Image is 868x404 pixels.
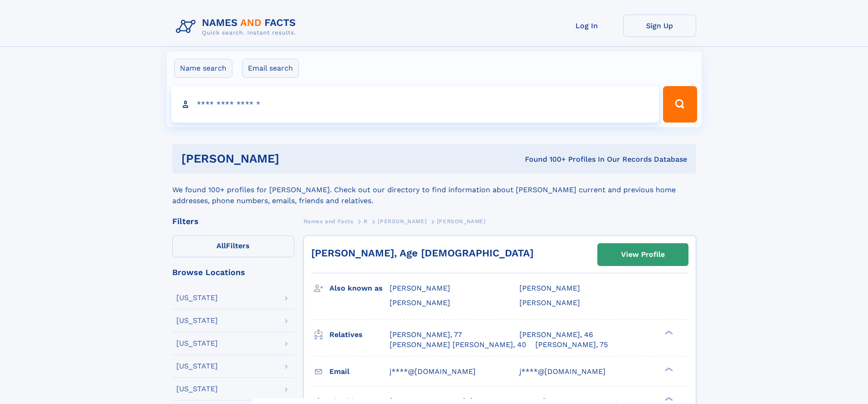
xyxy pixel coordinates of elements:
[390,330,462,340] a: [PERSON_NAME], 77
[364,218,368,225] span: R
[329,364,390,379] h3: Email
[390,298,450,307] span: [PERSON_NAME]
[390,284,450,292] span: [PERSON_NAME]
[519,284,580,292] span: [PERSON_NAME]
[663,396,673,402] div: ❯
[176,317,218,324] div: [US_STATE]
[172,235,294,257] label: Filters
[623,15,696,37] a: Sign Up
[402,154,687,164] div: Found 100+ Profiles In Our Records Database
[598,244,688,266] a: View Profile
[663,86,697,123] button: Search Button
[176,385,218,393] div: [US_STATE]
[519,298,580,307] span: [PERSON_NAME]
[303,215,354,227] a: Names and Facts
[550,15,623,37] a: Log In
[172,174,696,206] div: We found 100+ profiles for [PERSON_NAME]. Check out our directory to find information about [PERS...
[364,215,368,227] a: R
[663,329,673,335] div: ❯
[437,218,486,225] span: [PERSON_NAME]
[172,268,294,276] div: Browse Locations
[390,340,526,350] a: [PERSON_NAME] [PERSON_NAME], 40
[242,59,299,78] label: Email search
[378,218,426,225] span: [PERSON_NAME]
[181,153,402,164] h1: [PERSON_NAME]
[621,244,665,265] div: View Profile
[311,247,534,259] a: [PERSON_NAME], Age [DEMOGRAPHIC_DATA]
[663,366,673,372] div: ❯
[176,340,218,347] div: [US_STATE]
[329,281,390,296] h3: Also known as
[176,363,218,370] div: [US_STATE]
[174,59,232,78] label: Name search
[519,330,593,340] a: [PERSON_NAME], 46
[535,340,608,350] a: [PERSON_NAME], 75
[329,327,390,343] h3: Relatives
[176,294,218,302] div: [US_STATE]
[172,217,294,225] div: Filters
[171,86,659,123] input: search input
[378,215,426,227] a: [PERSON_NAME]
[216,241,226,250] span: All
[172,15,303,39] img: Logo Names and Facts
